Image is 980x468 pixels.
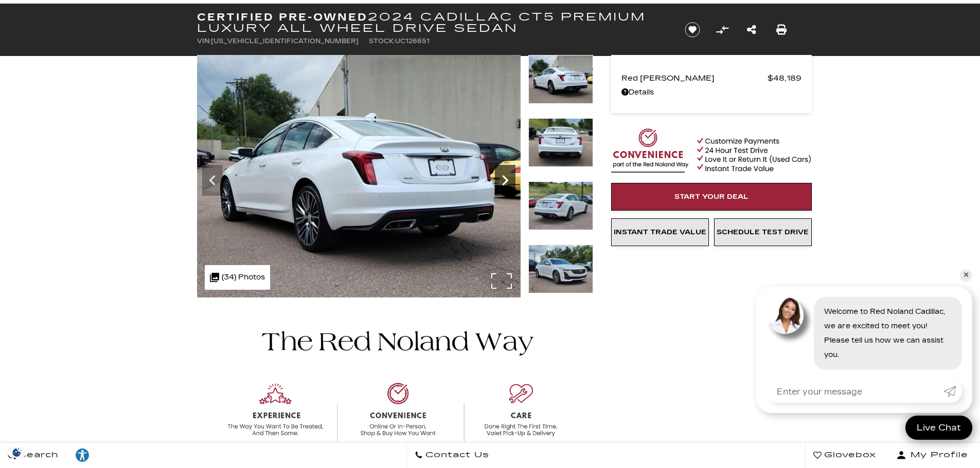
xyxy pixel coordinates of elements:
[197,11,668,34] h1: 2024 Cadillac CT5 Premium Luxury All Wheel Drive Sedan
[395,38,430,45] span: UC126651
[805,442,884,468] a: Glovebox
[715,22,730,38] button: Compare Vehicle
[884,442,980,468] button: Open user profile menu
[5,447,29,458] img: Opt-Out Icon
[912,422,966,434] span: Live Chat
[197,38,211,45] span: VIN:
[67,442,98,468] a: Explore your accessibility options
[767,297,804,334] img: Agent profile photo
[528,55,593,104] img: Certified Used 2024 Crystal White Tricoat Cadillac Premium Luxury image 11
[197,11,368,23] strong: Certified Pre-Owned
[714,218,812,246] a: Schedule Test Drive
[767,380,943,403] input: Enter your message
[423,448,489,462] span: Contact Us
[211,38,359,45] span: [US_VEHICLE_IDENTIFICATION_NUMBER]
[943,380,962,403] a: Submit
[528,245,593,293] img: Certified Used 2024 Crystal White Tricoat Cadillac Premium Luxury image 14
[202,165,223,196] div: Previous
[621,85,801,100] a: Details
[406,442,497,468] a: Contact Us
[16,448,59,462] span: Search
[776,23,787,37] a: Print this Certified Pre-Owned 2024 Cadillac CT5 Premium Luxury All Wheel Drive Sedan
[611,218,709,246] a: Instant Trade Value
[197,55,521,297] img: Certified Used 2024 Crystal White Tricoat Cadillac Premium Luxury image 11
[528,118,593,167] img: Certified Used 2024 Crystal White Tricoat Cadillac Premium Luxury image 12
[614,228,706,236] span: Instant Trade Value
[674,193,749,201] span: Start Your Deal
[67,447,98,463] div: Explore your accessibility options
[906,448,968,462] span: My Profile
[768,71,801,85] span: $48,189
[621,71,768,85] span: Red [PERSON_NAME]
[822,448,876,462] span: Glovebox
[369,38,395,45] span: Stock:
[611,183,812,211] a: Start Your Deal
[528,181,593,230] img: Certified Used 2024 Crystal White Tricoat Cadillac Premium Luxury image 13
[205,265,270,290] div: (34) Photos
[814,297,962,370] div: Welcome to Red Noland Cadillac, we are excited to meet you! Please tell us how we can assist you.
[5,447,29,458] section: Click to Open Cookie Consent Modal
[621,71,801,85] a: Red [PERSON_NAME] $48,189
[905,416,972,440] a: Live Chat
[681,22,704,38] button: Save vehicle
[747,23,756,37] a: Share this Certified Pre-Owned 2024 Cadillac CT5 Premium Luxury All Wheel Drive Sedan
[717,228,809,236] span: Schedule Test Drive
[495,165,515,196] div: Next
